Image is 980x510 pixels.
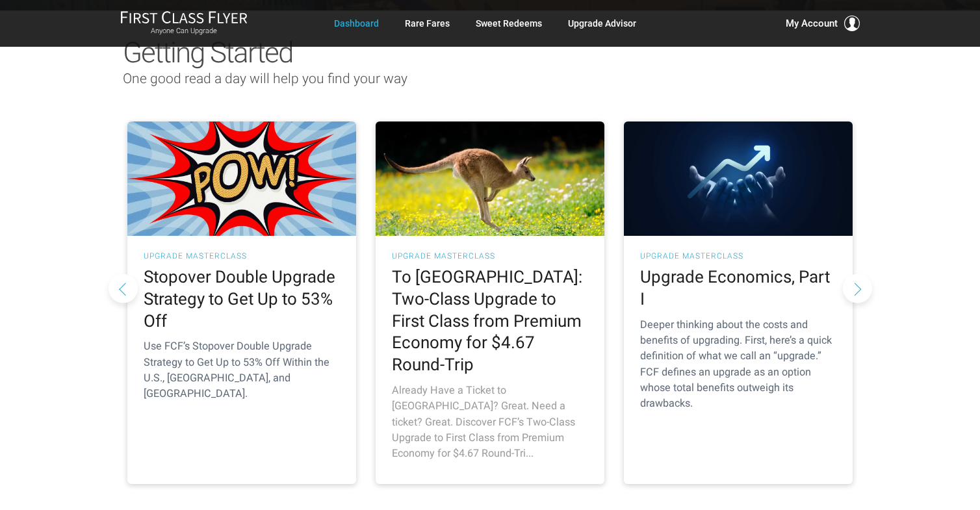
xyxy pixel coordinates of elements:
[144,266,340,332] h2: Stopover Double Upgrade Strategy to Get Up to 53% Off
[392,252,588,260] h3: UPGRADE MASTERCLASS
[624,121,853,484] a: UPGRADE MASTERCLASS Upgrade Economics, Part I Deeper thinking about the costs and benefits of upg...
[392,383,588,461] p: Already Have a Ticket to [GEOGRAPHIC_DATA]? Great. Need a ticket? Great. Discover FCF’s Two-Class...
[123,71,407,86] span: One good read a day will help you find your way
[786,16,860,31] button: My Account
[640,252,836,260] h3: UPGRADE MASTERCLASS
[843,274,872,303] button: Next slide
[123,36,292,70] span: Getting Started
[376,121,604,484] a: UPGRADE MASTERCLASS To [GEOGRAPHIC_DATA]: Two-Class Upgrade to First Class from Premium Economy f...
[120,27,248,36] small: Anyone Can Upgrade
[640,266,836,311] h2: Upgrade Economics, Part I
[127,121,356,484] a: UPGRADE MASTERCLASS Stopover Double Upgrade Strategy to Get Up to 53% Off Use FCF’s Stopover Doub...
[392,266,588,376] h2: To [GEOGRAPHIC_DATA]: Two-Class Upgrade to First Class from Premium Economy for $4.67 Round-Trip
[120,10,248,24] img: First Class Flyer
[568,12,636,35] a: Upgrade Advisor
[120,10,248,36] a: First Class FlyerAnyone Can Upgrade
[334,12,379,35] a: Dashboard
[405,12,450,35] a: Rare Fares
[640,317,836,412] p: Deeper thinking about the costs and benefits of upgrading. First, here’s a quick definition of wh...
[144,252,340,260] h3: UPGRADE MASTERCLASS
[786,16,838,31] span: My Account
[144,338,340,402] p: Use FCF’s Stopover Double Upgrade Strategy to Get Up to 53% Off Within the U.S., [GEOGRAPHIC_DATA...
[476,12,542,35] a: Sweet Redeems
[109,274,138,303] button: Previous slide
